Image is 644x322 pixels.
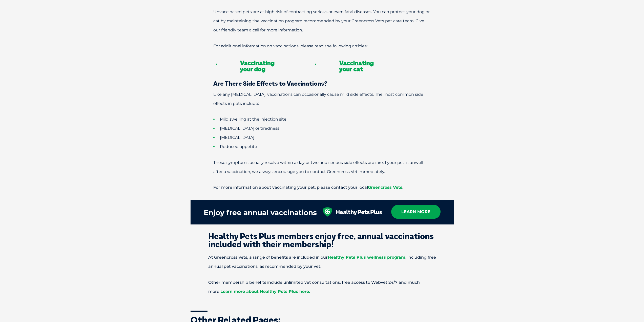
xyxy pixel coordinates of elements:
div: Enjoy free annual vaccinations [204,205,317,221]
p: At Greencross Vets, a range of benefits are included in our , including free annual pet vaccinati... [191,253,454,271]
a: Learn more about Healthy Pets Plus here. [220,289,310,294]
p: For more information about vaccinating your pet, please contact your local . [196,183,449,192]
span: Mild swelling at the injection site [220,117,286,122]
span: Unvaccinated pets are at high risk of contracting serious or even fatal diseases. You can protect... [213,9,430,32]
p: Other membership benefits include unlimited vet consultations, free access to WebVet 24/7 and muc... [191,278,454,296]
span: Like any [MEDICAL_DATA], vaccinations can occasionally cause mild side effects. The most common s... [213,92,423,106]
span: These symptoms usually resolve within a day or two and serious side effects are rare. [213,160,384,165]
span: Reduced appetite [220,144,257,149]
h2: Healthy Pets Plus members enjoy free, annual vaccinations included with their membership! [191,232,454,248]
span: If your pet is unwell after a vaccination, we always encourage you to contact Greencross Vet imme... [213,160,423,174]
a: Vaccinating your dog [240,59,275,73]
span: For additional information on vaccinations, please read the following articles: [213,44,367,48]
img: healthy-pets-plus.svg [322,207,382,217]
a: Greencross Vets [368,185,402,190]
a: Vaccinating your cat [339,59,374,73]
a: learn more [391,205,441,219]
span: Are There Side Effects to Vaccinations? [213,80,327,87]
span: [MEDICAL_DATA] or tiredness [220,126,279,131]
span: [MEDICAL_DATA] [220,135,254,140]
a: Healthy Pets Plus wellness program [328,255,405,260]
